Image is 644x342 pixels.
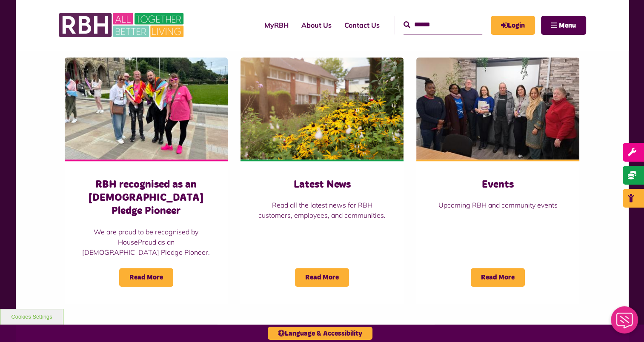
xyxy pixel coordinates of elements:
[58,9,186,42] img: RBH
[433,200,562,210] p: Upcoming RBH and community events
[606,304,644,342] iframe: Netcall Web Assistant for live chat
[258,178,386,191] h3: Latest News
[471,268,525,287] span: Read More
[65,57,228,160] img: RBH customers and colleagues at the Rochdale Pride event outside the town hall
[338,14,386,37] a: Contact Us
[82,178,211,218] h3: RBH recognised as an [DEMOGRAPHIC_DATA] Pledge Pioneer
[541,16,586,35] button: Navigation
[258,200,386,220] p: Read all the latest news for RBH customers, employees, and communities.
[404,16,482,34] input: Search
[416,57,579,303] a: Events Upcoming RBH and community events Read More
[240,57,404,303] a: Latest News Read all the latest news for RBH customers, employees, and communities. Read More
[240,57,404,160] img: SAZ MEDIA RBH HOUSING4
[268,327,372,340] button: Language & Accessibility
[295,14,338,37] a: About Us
[433,178,562,191] h3: Events
[119,268,173,287] span: Read More
[416,57,579,160] img: Group photo of customers and colleagues at Spotland Community Centre
[559,22,576,29] span: Menu
[258,14,295,37] a: MyRBH
[295,268,349,287] span: Read More
[65,57,228,303] a: RBH recognised as an [DEMOGRAPHIC_DATA] Pledge Pioneer We are proud to be recognised by HouseProu...
[491,16,535,35] a: MyRBH
[82,227,211,257] p: We are proud to be recognised by HouseProud as an [DEMOGRAPHIC_DATA] Pledge Pioneer.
